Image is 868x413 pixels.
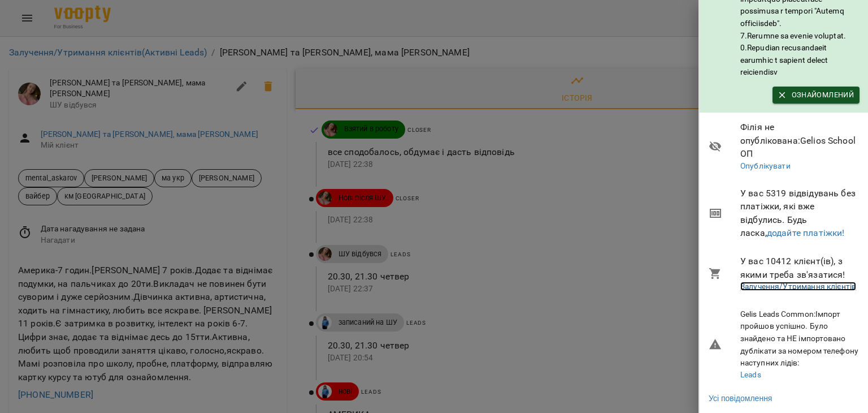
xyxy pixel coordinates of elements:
[709,393,772,404] a: Усі повідомлення
[778,89,854,101] span: Ознайомлений
[740,121,860,161] span: Філія не опублікована : Gelios School ОП
[740,187,860,240] span: У вас 5319 відвідувань без платіжки, які вже відбулись. Будь ласка,
[772,87,860,104] button: Ознайомлений
[740,308,860,369] h6: Gelis Leads Common : Імпорт пройшов успішно. Було знайдено та НЕ імпортовано дублікати за номером...
[740,370,761,379] a: Leads
[740,161,791,170] a: Опублікувати
[740,255,860,281] span: У вас 10412 клієнт(ів), з якими треба зв'язатися!
[740,282,856,291] a: Залучення/Утримання клієнтів
[767,227,845,238] a: додайте платіжки!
